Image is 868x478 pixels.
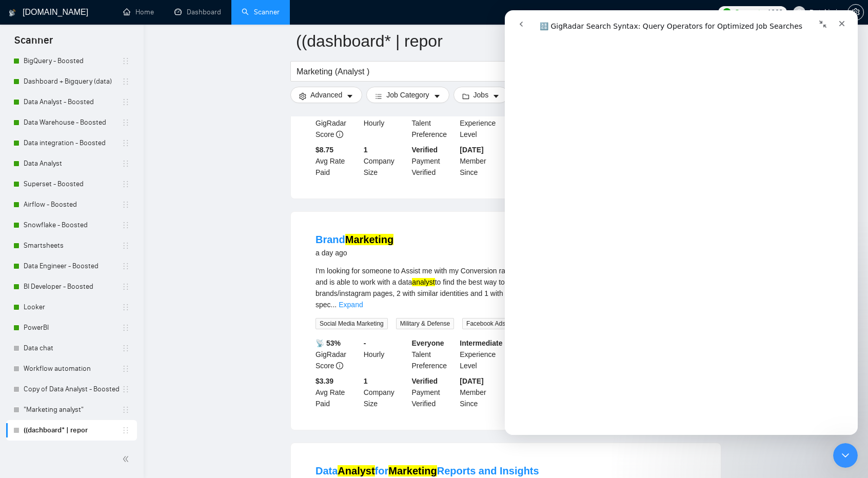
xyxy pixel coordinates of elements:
span: Scanner [6,33,61,54]
a: BigQuery - Boosted [24,51,122,71]
b: Verified [412,377,438,385]
li: BigQuery - Boosted [6,51,137,71]
mark: Analyst [338,465,374,476]
img: logo [9,5,16,21]
button: barsJob Categorycaret-down [366,87,449,103]
li: Dashboard + Bigquery (data) [6,71,137,92]
div: Experience Level [458,106,506,140]
span: Job Category [386,89,429,101]
li: Data Analyst [6,153,137,174]
span: holder [122,426,130,434]
div: Company Size [362,375,410,409]
span: caret-down [492,92,500,100]
a: Data Analyst [24,153,122,174]
div: I'm looking for someone to Assist me with my Conversion rates. I'm looking for someone who knows ... [315,265,696,310]
li: Smartsheets [6,235,137,256]
iframe: Intercom live chat [505,10,858,435]
a: Copy of Data Analyst - Boosted [24,379,122,400]
span: holder [122,365,130,373]
input: Scanner name... [296,28,700,54]
b: [DATE] [460,146,483,154]
span: holder [122,406,130,414]
span: setting [848,8,863,16]
span: 1960 [767,7,783,18]
a: homeHome [123,8,154,16]
b: Everyone [412,339,444,347]
li: Data Warehouse - Boosted [6,112,137,133]
b: $8.75 [315,146,333,154]
li: Airflow - Boosted [6,194,137,215]
a: Snowflake - Boosted [24,215,122,235]
div: Hourly [362,337,410,371]
span: info-circle [336,362,343,369]
span: Military & Defense [396,318,454,329]
span: caret-down [346,92,353,100]
li: Snowflake - Boosted [6,215,137,235]
a: DataAnalystforMarketingReports and Insights [315,465,539,476]
a: dashboardDashboard [174,8,221,16]
input: Search Freelance Jobs... [297,65,570,78]
a: Data Warehouse - Boosted [24,112,122,133]
span: holder [122,324,130,332]
span: holder [122,283,130,291]
b: - [364,339,366,347]
li: "Marketing analyst" [6,400,137,420]
li: Looker [6,297,137,317]
span: ... [331,301,337,309]
a: Smartsheets [24,235,122,256]
a: Looker [24,297,122,317]
span: holder [122,201,130,209]
div: Member Since [458,144,506,178]
span: user [796,9,803,16]
div: Company Size [362,144,410,178]
span: holder [122,160,130,168]
div: Talent Preference [410,106,458,140]
div: a day ago [315,247,393,259]
b: [DATE] [460,377,483,385]
div: Talent Preference [410,337,458,371]
span: holder [122,98,130,106]
span: Advanced [310,89,342,101]
li: Data Engineer - Boosted [6,256,137,276]
span: holder [122,139,130,147]
span: double-left [122,454,132,464]
span: Jobs [474,89,489,101]
li: ((dashboard* | repor [6,420,137,441]
iframe: Intercom live chat [833,443,858,468]
a: Airflow - Boosted [24,194,122,215]
a: Data integration - Boosted [24,133,122,153]
span: holder [122,385,130,393]
span: holder [122,57,130,65]
span: caret-down [433,92,441,100]
span: Connects: [734,7,765,18]
div: Member Since [458,375,506,409]
b: Verified [412,146,438,154]
mark: Marketing [345,234,393,245]
img: upwork-logo.png [723,8,731,16]
a: PowerBI [24,317,122,338]
a: ((dashboard* | repor [24,420,122,441]
li: PowerBI [6,317,137,338]
div: Hourly [362,106,410,140]
div: Avg Rate Paid [313,375,362,409]
li: Data Analyst - Boosted [6,92,137,112]
b: 1 [364,146,368,154]
div: Payment Verified [410,144,458,178]
span: Facebook Ads Manager [462,318,536,329]
div: GigRadar Score [313,337,362,371]
button: setting [847,4,864,21]
mark: analyst [412,278,435,286]
a: Superset - Boosted [24,174,122,194]
b: $3.39 [315,377,333,385]
a: Workflow automation [24,358,122,379]
span: holder [122,344,130,352]
a: setting [847,8,864,16]
a: searchScanner [242,8,280,16]
span: Social Media Marketing [315,318,388,329]
a: Data Engineer - Boosted [24,256,122,276]
mark: Marketing [388,465,437,476]
li: Workflow automation [6,358,137,379]
span: holder [122,77,130,86]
